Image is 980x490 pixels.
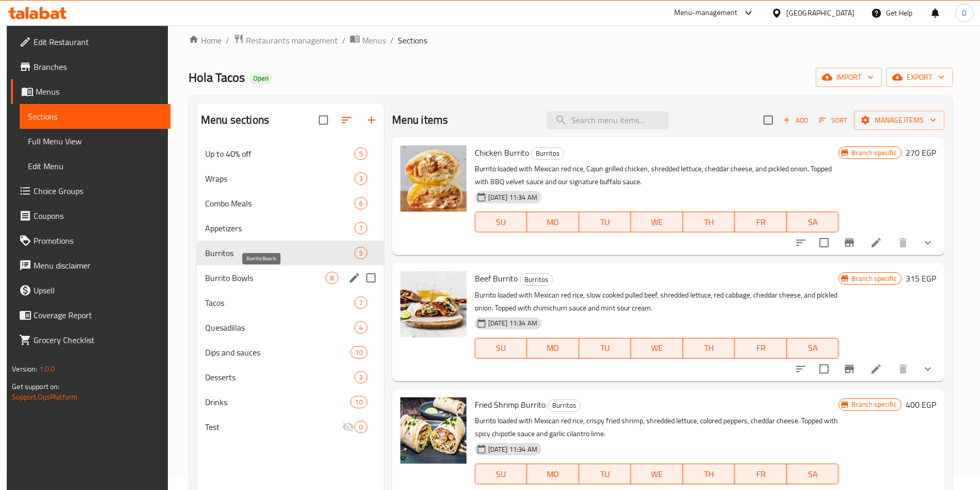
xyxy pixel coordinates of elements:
[354,371,367,383] div: items
[824,71,874,84] span: import
[34,210,162,222] span: Coupons
[635,215,679,230] span: WE
[249,74,273,83] span: Open
[475,162,839,188] p: Burrito loaded with Mexican red rice, Cajun grilled chicken, shredded lettuce, cheddar cheese, an...
[475,271,518,286] span: Beef Burrito
[735,464,787,484] button: FR
[234,34,338,47] a: Restaurants management
[359,108,384,132] button: Add section
[354,296,367,309] div: items
[326,273,338,283] span: 8
[205,197,354,210] span: Combo Meals
[12,390,77,404] a: Support.OpsPlatform
[579,464,631,484] button: TU
[205,147,354,160] div: Up to 40% off
[479,215,523,230] span: SU
[197,315,384,340] div: Quesadillas4
[205,172,354,185] span: Wraps
[906,397,936,412] h6: 400 EGP
[34,334,162,346] span: Grocery Checklist
[197,390,384,414] div: Drinks10
[791,340,835,355] span: SA
[325,272,338,284] div: items
[11,54,170,79] a: Branches
[205,247,354,259] span: Burritos
[11,303,170,328] a: Coverage Report
[906,271,936,286] h6: 315 EGP
[520,273,553,286] div: Burritos
[39,362,55,376] span: 1.0.0
[189,34,953,47] nav: breadcrumb
[683,338,735,359] button: TH
[475,338,527,359] button: SU
[197,241,384,265] div: Burritos5
[787,464,839,484] button: SA
[355,224,367,233] span: 7
[894,71,944,84] span: export
[484,192,541,202] span: [DATE] 11:34 AM
[786,7,854,19] div: [GEOGRAPHIC_DATA]
[34,309,162,321] span: Coverage Report
[813,232,835,254] span: Select to update
[757,109,779,131] span: Select section
[197,166,384,191] div: Wraps3
[962,7,967,19] span: D
[189,66,245,89] span: Hola Tacos
[11,79,170,104] a: Menus
[355,298,367,308] span: 7
[854,111,944,130] button: Manage items
[479,340,523,355] span: SU
[20,104,170,129] a: Sections
[739,467,783,482] span: FR
[870,236,882,249] a: Edit menu item
[354,172,367,185] div: items
[205,346,350,359] span: Dips and sauces
[475,397,546,412] span: Fried Shrimp Burrito
[583,467,627,482] span: TU
[531,340,575,355] span: MO
[334,108,359,132] span: Sort sections
[886,68,953,87] button: export
[205,222,354,234] div: Appetizers
[12,362,37,376] span: Version:
[313,109,334,131] span: Select all sections
[547,111,668,129] input: search
[201,112,269,128] h2: Menu sections
[579,212,631,232] button: TU
[350,346,367,359] div: items
[527,338,579,359] button: MO
[355,323,367,333] span: 4
[11,328,170,352] a: Grocery Checklist
[862,114,936,127] span: Manage items
[779,112,812,128] span: Add item
[674,7,738,19] div: Menu-management
[205,421,342,433] div: Test
[11,179,170,203] a: Choice Groups
[205,321,354,334] div: Quesadillas
[350,396,367,408] div: items
[788,357,813,381] button: sort-choices
[683,212,735,232] button: TH
[197,340,384,365] div: Dips and sauces10
[197,141,384,166] div: Up to 40% off5
[791,215,835,230] span: SA
[34,185,162,197] span: Choice Groups
[11,278,170,303] a: Upsell
[635,467,679,482] span: WE
[354,247,367,259] div: items
[532,147,564,159] span: Burritos
[342,421,354,433] svg: Inactive section
[197,414,384,439] div: Test0
[631,338,683,359] button: WE
[548,399,580,411] span: Burritos
[847,274,900,284] span: Branch specific
[197,265,384,290] div: Burrito Bowls8edit
[355,248,367,258] span: 5
[735,338,787,359] button: FR
[812,112,854,128] span: Sort items
[197,290,384,315] div: Tacos7
[687,215,731,230] span: TH
[362,34,386,47] span: Menus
